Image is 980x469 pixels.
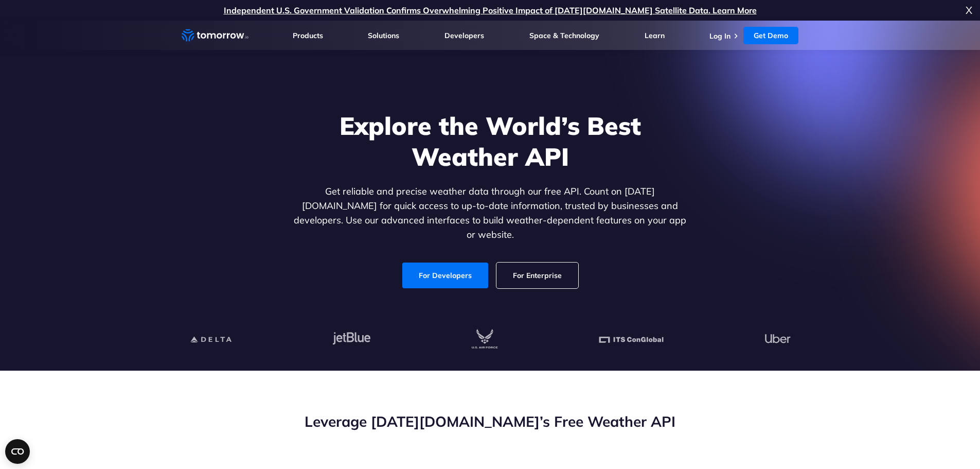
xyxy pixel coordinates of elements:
a: Developers [444,31,484,40]
a: Learn [645,31,665,40]
a: Log In [709,31,730,41]
a: Products [293,31,323,40]
a: Independent U.S. Government Validation Confirms Overwhelming Positive Impact of [DATE][DOMAIN_NAM... [224,5,757,15]
a: Home link [182,28,248,43]
a: For Enterprise [496,263,578,288]
p: Get reliable and precise weather data through our free API. Count on [DATE][DOMAIN_NAME] for quic... [292,184,689,242]
button: Open CMP widget [5,439,30,464]
a: Solutions [368,31,399,40]
a: Get Demo [743,27,798,44]
a: Space & Technology [529,31,599,40]
h2: Leverage [DATE][DOMAIN_NAME]’s Free Weather API [182,412,799,431]
a: For Developers [402,263,488,288]
h1: Explore the World’s Best Weather API [292,110,689,172]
